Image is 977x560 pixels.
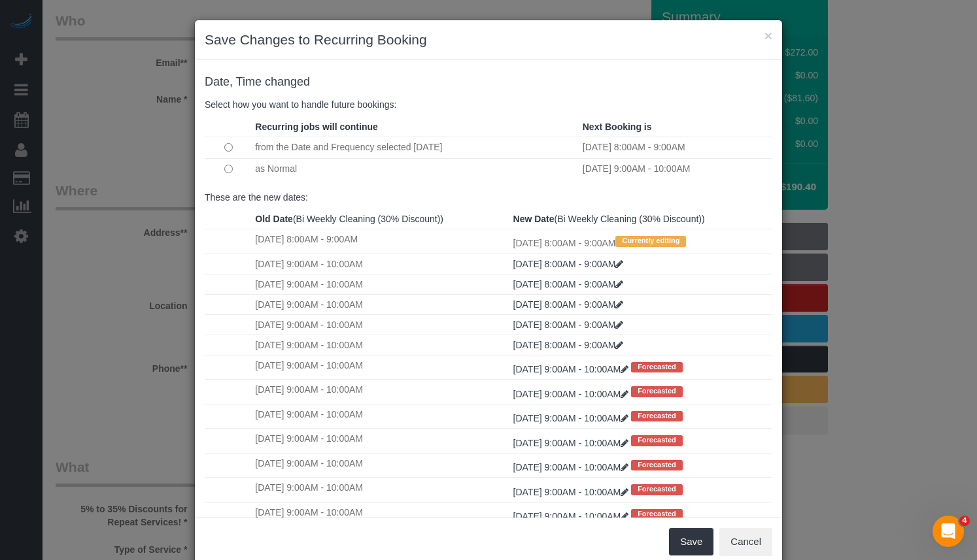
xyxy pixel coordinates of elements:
[615,236,686,246] span: Currently editing
[631,411,683,421] span: Forecasted
[205,30,772,50] h3: Save Changes to Recurring Booking
[631,509,683,519] span: Forecasted
[513,389,632,399] a: [DATE] 9:00AM - 10:00AM
[764,29,772,42] button: ×
[252,502,509,526] td: [DATE] 9:00AM - 10:00AM
[252,294,509,314] td: [DATE] 9:00AM - 10:00AM
[719,528,772,555] button: Cancel
[252,209,509,229] th: (Bi Weekly Cleaning (30% Discount))
[513,511,632,521] a: [DATE] 9:00AM - 10:00AM
[205,75,262,88] span: Date, Time
[631,435,683,446] span: Forecasted
[579,137,772,158] td: [DATE] 8:00AM - 9:00AM
[252,254,509,274] td: [DATE] 9:00AM - 10:00AM
[252,314,509,335] td: [DATE] 9:00AM - 10:00AM
[933,516,964,547] iframe: Intercom live chat
[631,460,683,470] span: Forecasted
[669,528,713,555] button: Save
[252,429,509,453] td: [DATE] 9:00AM - 10:00AM
[631,362,683,372] span: Forecasted
[255,214,293,224] strong: Old Date
[513,438,632,448] a: [DATE] 9:00AM - 10:00AM
[513,259,624,269] a: [DATE] 8:00AM - 9:00AM
[513,413,632,423] a: [DATE] 9:00AM - 10:00AM
[513,299,624,310] a: [DATE] 8:00AM - 9:00AM
[252,137,579,158] td: from the Date and Frequency selected [DATE]
[205,191,772,204] p: These are the new dates:
[255,122,377,132] strong: Recurring jobs will continue
[510,209,772,229] th: (Bi Weekly Cleaning (30% Discount))
[579,158,772,180] td: [DATE] 9:00AM - 10:00AM
[252,274,509,294] td: [DATE] 9:00AM - 10:00AM
[513,279,624,289] a: [DATE] 8:00AM - 9:00AM
[959,516,970,526] span: 4
[513,214,555,224] strong: New Date
[631,386,683,397] span: Forecasted
[513,320,624,330] a: [DATE] 8:00AM - 9:00AM
[252,478,509,502] td: [DATE] 9:00AM - 10:00AM
[513,340,624,350] a: [DATE] 8:00AM - 9:00AM
[513,487,632,497] a: [DATE] 9:00AM - 10:00AM
[252,229,509,254] td: [DATE] 8:00AM - 9:00AM
[252,335,509,355] td: [DATE] 9:00AM - 10:00AM
[513,364,632,374] a: [DATE] 9:00AM - 10:00AM
[205,76,772,89] h4: changed
[583,122,652,132] strong: Next Booking is
[631,484,683,495] span: Forecasted
[252,453,509,477] td: [DATE] 9:00AM - 10:00AM
[252,355,509,379] td: [DATE] 9:00AM - 10:00AM
[513,462,632,472] a: [DATE] 9:00AM - 10:00AM
[252,158,579,180] td: as Normal
[510,229,772,254] td: [DATE] 8:00AM - 9:00AM
[252,380,509,404] td: [DATE] 9:00AM - 10:00AM
[205,98,772,111] p: Select how you want to handle future bookings:
[252,404,509,428] td: [DATE] 9:00AM - 10:00AM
